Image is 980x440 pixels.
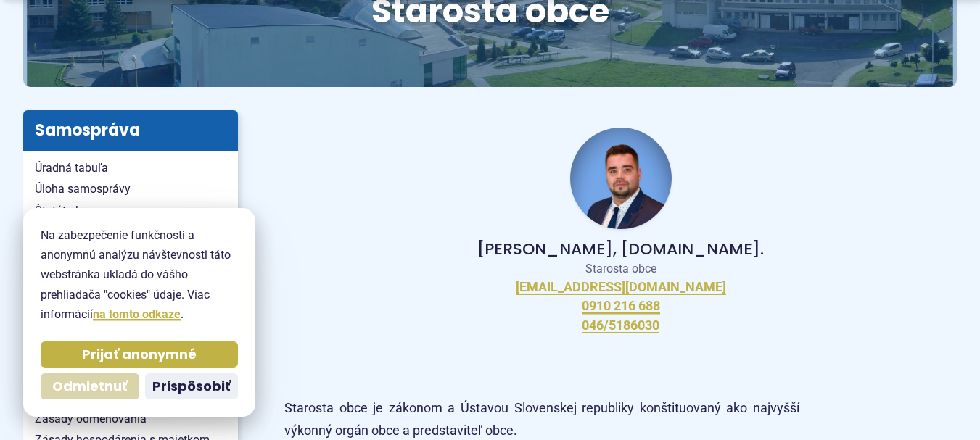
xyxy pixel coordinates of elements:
[35,157,226,179] span: Úradná tabuľa
[35,408,226,430] span: Zásady odmeňovania
[516,279,726,296] a: [EMAIL_ADDRESS][DOMAIN_NAME]
[93,307,181,321] a: na tomto odkaze
[582,298,660,315] a: 0910 216 688
[23,408,238,430] a: Zásady odmeňovania
[23,157,238,179] a: Úradná tabuľa
[23,200,238,222] a: Štatút obce
[582,317,659,334] a: 046/5186030
[152,378,231,395] span: Prispôsobiť
[41,225,238,324] p: Na zabezpečenie funkčnosti a anonymnú analýzu návštevnosti táto webstránka ukladá do vášho prehli...
[145,373,238,399] button: Prispôsobiť
[23,110,238,151] h3: Samospráva
[82,346,197,363] span: Prijať anonymné
[570,128,672,229] img: Fotka - starosta obce
[52,378,128,395] span: Odmietnuť
[308,241,934,258] p: [PERSON_NAME], [DOMAIN_NAME].
[23,178,238,200] a: Úloha samosprávy
[35,200,226,222] span: Štatút obce
[41,373,139,399] button: Odmietnuť
[308,262,934,276] p: Starosta obce
[41,341,238,368] button: Prijať anonymné
[35,178,226,200] span: Úloha samosprávy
